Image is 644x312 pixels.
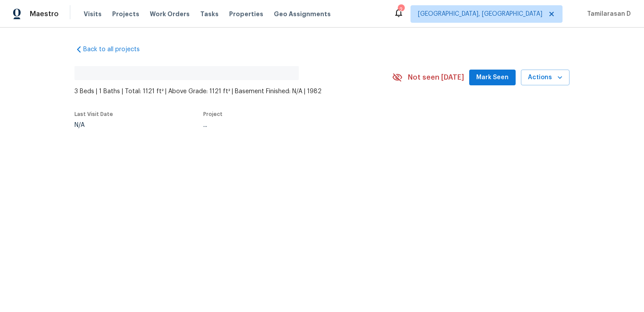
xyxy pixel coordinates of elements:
[408,73,464,82] span: Not seen [DATE]
[150,10,190,18] span: Work Orders
[84,10,102,18] span: Visits
[203,112,223,117] span: Project
[229,10,263,18] span: Properties
[30,10,59,18] span: Maestro
[521,70,570,86] button: Actions
[584,10,631,18] span: Tamilarasan D
[74,45,159,54] a: Back to all projects
[74,87,392,96] span: 3 Beds | 1 Baths | Total: 1121 ft² | Above Grade: 1121 ft² | Basement Finished: N/A | 1982
[274,10,331,18] span: Geo Assignments
[112,10,139,18] span: Projects
[203,122,372,128] div: ...
[74,122,113,128] div: N/A
[469,70,516,86] button: Mark Seen
[200,11,219,17] span: Tasks
[528,72,563,83] span: Actions
[398,5,404,14] div: 2
[476,72,509,83] span: Mark Seen
[74,112,113,117] span: Last Visit Date
[418,10,542,18] span: [GEOGRAPHIC_DATA], [GEOGRAPHIC_DATA]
